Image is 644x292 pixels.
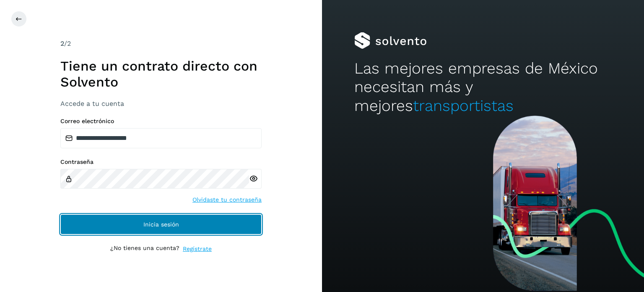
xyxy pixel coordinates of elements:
h3: Accede a tu cuenta [60,100,262,108]
h2: Las mejores empresas de México necesitan más y mejores [354,59,612,115]
a: Olvidaste tu contraseña [192,195,262,204]
h1: Tiene un contrato directo con Solvento [60,58,262,90]
label: Contraseña [60,158,262,166]
div: /2 [60,39,262,49]
label: Correo electrónico [60,118,262,125]
button: Inicia sesión [60,214,262,234]
a: Regístrate [183,245,212,253]
span: Inicia sesión [143,221,179,227]
span: transportistas [413,97,514,115]
p: ¿No tienes una cuenta? [110,245,179,253]
span: 2 [60,39,64,47]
